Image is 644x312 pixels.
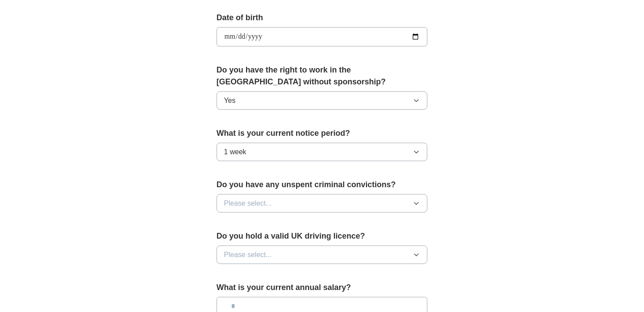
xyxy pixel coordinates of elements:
button: Yes [217,91,427,110]
span: 1 week [224,147,246,157]
button: Please select... [217,194,427,213]
label: Date of birth [217,12,427,24]
span: Yes [224,95,235,106]
span: Please select... [224,250,272,260]
label: Do you have any unspent criminal convictions? [217,179,427,191]
label: Do you have the right to work in the [GEOGRAPHIC_DATA] without sponsorship? [217,64,427,88]
span: Please select... [224,198,272,209]
label: What is your current annual salary? [217,282,427,294]
button: 1 week [217,143,427,161]
button: Please select... [217,246,427,264]
label: What is your current notice period? [217,127,427,139]
label: Do you hold a valid UK driving licence? [217,230,427,242]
